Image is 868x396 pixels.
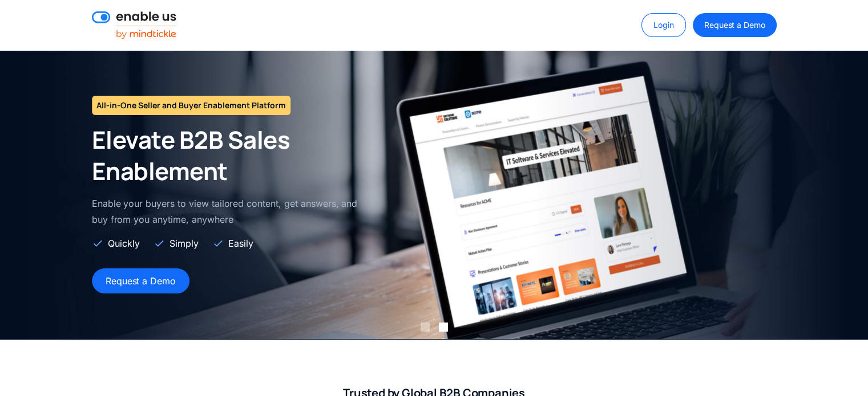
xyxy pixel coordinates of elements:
a: Login [641,13,686,37]
h1: All-in-One Seller and Buyer Enablement Platform [92,96,290,115]
a: Request a Demo [693,13,777,37]
div: Show slide 1 of 2 [421,322,430,332]
a: Request a Demo [92,268,189,293]
div: Quickly [108,236,140,250]
div: Simply [169,236,199,250]
h2: Elevate B2B Sales Enablement [92,124,364,186]
img: Check Icon [212,238,224,249]
img: Check Icon [92,238,103,249]
p: Enable your buyers to view tailored content, get answers, and buy from you anytime, anywhere [92,195,364,227]
div: Easily [228,236,253,250]
iframe: Qualified Messenger [857,385,868,396]
div: Show slide 2 of 2 [439,322,448,332]
img: Check Icon [154,238,165,249]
